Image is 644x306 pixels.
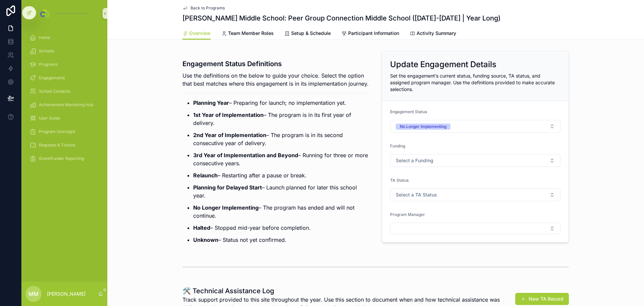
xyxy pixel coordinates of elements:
[390,59,496,70] h2: Update Engagement Details
[182,72,370,88] p: Use the definitions on the below to guide your choice. Select the option that best matches where ...
[193,236,370,244] p: – Status not yet confirmed.
[390,73,555,92] span: Set the engagement’s current status, funding source, TA status, and assigned program manager. Use...
[390,223,560,234] button: Select Button
[182,5,225,11] a: Back to Programs
[390,154,560,167] button: Select Button
[39,75,65,81] span: Engagements
[396,157,433,164] span: Select a Funding
[191,5,225,11] span: Back to Programs
[25,32,103,44] a: Home
[390,188,560,201] button: Select Button
[25,99,103,111] a: Achievement Mentoring Hub
[182,13,500,23] h1: [PERSON_NAME] Middle School: Peer Group Connection Middle School ([DATE]-[DATE] | Year Long)
[25,112,103,124] a: User Guide
[193,204,259,211] strong: No Longer Implementing
[410,27,456,41] a: Activity Summary
[193,152,298,159] strong: 3rd Year of Implementation and Beyond
[228,30,274,37] span: Team Member Roles
[417,30,456,37] span: Activity Summary
[193,99,229,106] strong: Planning Year
[193,112,264,118] strong: 1st Year of Implementation
[193,204,370,220] p: – The program has ended and will not continue.
[291,30,331,37] span: Setup & Schedule
[193,132,266,138] strong: 2nd Year of Implementation
[193,172,218,179] strong: Relaunch
[39,89,70,94] span: School Contacts
[348,30,399,37] span: Participant Information
[39,48,54,54] span: Schools
[193,171,370,179] p: – Restarting after a pause or break.
[39,116,60,121] span: User Guide
[390,120,560,133] button: Select Button
[193,151,370,167] p: – Running for three or more consecutive years.
[182,286,519,296] h1: 🛠️ Technical Assistance Log
[47,291,86,297] p: [PERSON_NAME]
[21,27,107,173] div: scrollable content
[193,224,210,231] strong: Halted
[390,109,427,114] span: Engagement Status
[400,124,446,130] div: No Longer Implementing
[39,156,84,161] span: Grant/Funder Reporting
[182,27,211,40] a: Overview
[396,191,437,198] span: Select a TA Status
[25,152,103,165] a: Grant/Funder Reporting
[193,111,370,127] p: – The program is in its first year of delivery.
[193,99,370,107] p: – Preparing for launch; no implementation yet.
[182,59,370,69] h3: Engagement Status Definitions
[193,224,370,232] p: – Stopped mid-year before completion.
[39,129,75,134] span: Program Oversight
[390,212,425,217] span: Program Manager
[515,293,569,305] button: New TA Record
[39,35,50,40] span: Home
[29,290,39,298] span: MM
[25,72,103,84] a: Engagements
[39,8,90,19] img: App logo
[341,27,399,41] a: Participant Information
[284,27,331,41] a: Setup & Schedule
[25,126,103,138] a: Program Oversight
[189,30,211,37] span: Overview
[25,58,103,71] a: Programs
[39,142,75,148] span: Requests & Tickets
[39,102,93,107] span: Achievement Mentoring Hub
[193,184,262,191] strong: Planning for Delayed Start
[193,131,370,147] p: – The program is in its second consecutive year of delivery.
[221,27,274,41] a: Team Member Roles
[25,139,103,151] a: Requests & Tickets
[193,236,218,243] strong: Unknown
[193,183,370,200] p: – Launch planned for later this school year.
[25,45,103,57] a: Schools
[390,178,409,183] span: TA Status
[25,85,103,97] a: School Contacts
[390,143,405,148] span: Funding
[39,62,58,67] span: Programs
